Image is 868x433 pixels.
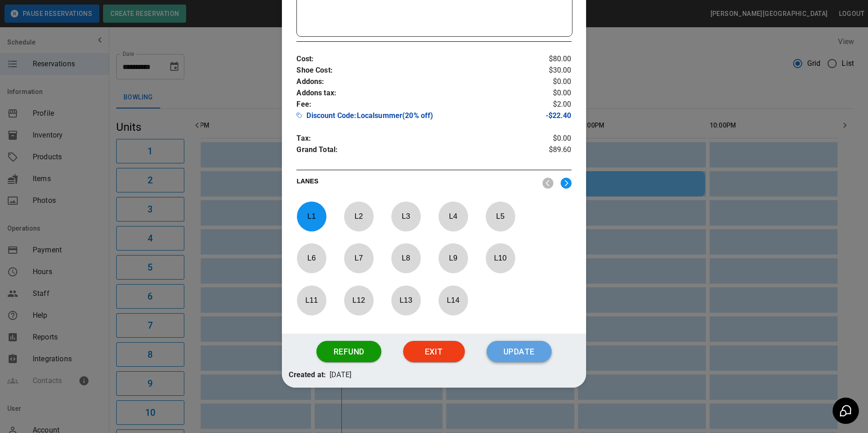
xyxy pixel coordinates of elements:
[296,247,326,269] p: L 6
[438,206,468,227] p: L 4
[438,290,468,311] p: L 14
[344,247,374,269] p: L 7
[526,88,572,99] p: $0.00
[526,76,572,88] p: $0.00
[296,144,525,158] p: Grand Total :
[296,54,525,65] p: Cost :
[438,247,468,269] p: L 9
[526,133,572,144] p: $0.00
[526,110,572,124] p: - $22.40
[330,369,351,381] p: [DATE]
[289,369,326,381] p: Created at:
[296,99,525,110] p: Fee :
[526,54,572,65] p: $80.00
[487,341,552,363] button: Update
[526,144,572,158] p: $89.60
[316,341,381,363] button: Refund
[296,110,525,124] p: Discount Code : Localsummer ( 20% off )
[296,76,525,88] p: Addons :
[296,133,525,144] p: Tax :
[485,206,515,227] p: L 5
[526,99,572,110] p: $2.00
[561,177,572,189] img: right.svg
[296,206,326,227] p: L 1
[344,290,374,311] p: L 12
[391,206,421,227] p: L 3
[391,247,421,269] p: L 8
[403,341,465,363] button: Exit
[391,290,421,311] p: L 13
[296,65,525,76] p: Shoe Cost :
[526,65,572,76] p: $30.00
[542,177,553,189] img: nav_left.svg
[296,88,525,99] p: Addons tax :
[485,247,515,269] p: L 10
[296,177,535,189] p: LANES
[296,113,302,118] img: discount
[296,290,326,311] p: L 11
[344,206,374,227] p: L 2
